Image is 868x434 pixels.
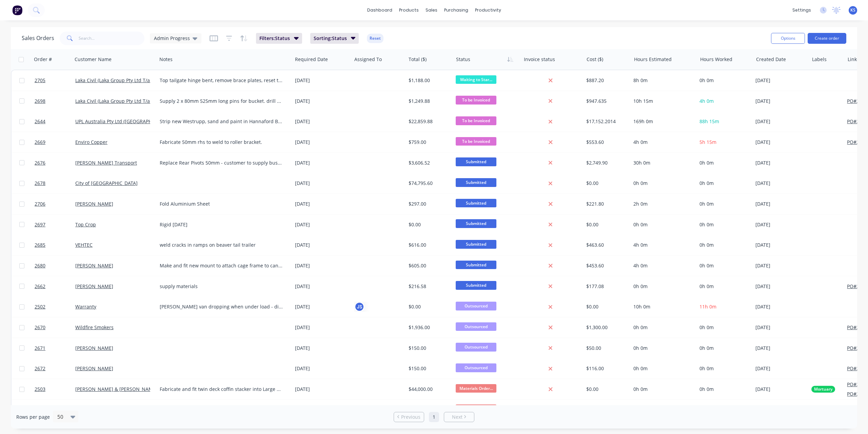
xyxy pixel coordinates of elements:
[75,345,113,351] a: [PERSON_NAME]
[295,98,349,105] div: [DATE]
[699,262,714,269] span: 0h 0m
[35,70,75,91] a: 2705
[75,386,174,392] a: [PERSON_NAME] & [PERSON_NAME] Pty Ltd
[441,5,472,15] div: purchasing
[755,303,806,310] div: [DATE]
[16,414,50,420] span: Rows per page
[160,262,283,269] div: Make and fit new mount to attach cage frame to canopy racks on landcruiser ute
[35,139,45,146] span: 2669
[295,139,349,146] div: [DATE]
[456,384,496,393] span: Materials Order...
[35,111,75,132] a: 2644
[295,201,349,207] div: [DATE]
[456,116,496,125] span: To be Invoiced
[35,358,75,379] a: 2672
[755,242,806,248] div: [DATE]
[633,139,691,146] div: 4h 0m
[755,139,806,146] div: [DATE]
[756,56,786,63] div: Created Date
[310,33,359,44] button: Sorting:Status
[159,56,173,63] div: Notes
[160,77,283,84] div: Top tailgate hinge bent, remove brace plates, reset tailgate and re install bracing
[847,139,867,146] button: PO#2728
[160,303,283,310] div: [PERSON_NAME] van dropping when under load - diagnose, remove actuators to be sent away for repai...
[160,283,283,290] div: supply materials
[35,317,75,338] a: 2670
[295,221,349,228] div: [DATE]
[586,139,626,146] div: $553.60
[789,5,814,15] div: settings
[456,137,496,146] span: To be Invoiced
[699,180,714,186] span: 0h 0m
[35,276,75,297] a: 2662
[295,56,328,63] div: Required Date
[409,242,448,248] div: $616.00
[160,159,283,166] div: Replace Rear Pivots 50mm - customer to supply bushes
[35,256,75,276] a: 2680
[633,303,691,310] div: 10h 0m
[75,77,154,83] a: Laka Civil (Laka Group Pty Ltd T/as)
[633,159,691,166] div: 30h 0m
[456,75,496,84] span: Waiting to Star...
[755,221,806,228] div: [DATE]
[160,242,283,248] div: weld cracks in ramps on beaver tail trailer
[586,386,626,393] div: $0.00
[160,221,283,228] div: Rigid [DATE]
[409,180,448,187] div: $74,795.60
[633,345,691,352] div: 0h 0m
[586,180,626,187] div: $0.00
[409,303,448,310] div: $0.00
[391,412,477,422] ul: Pagination
[34,56,52,63] div: Order #
[75,98,154,104] a: Laka Civil (Laka Group Pty Ltd T/as)
[699,77,714,83] span: 0h 0m
[850,7,855,13] span: KS
[633,365,691,372] div: 0h 0m
[314,35,347,42] span: Sorting: Status
[12,5,22,15] img: Factory
[75,139,107,145] a: Enviro Copper
[35,173,75,193] a: 2678
[295,386,349,393] div: [DATE]
[409,262,448,269] div: $605.00
[699,283,714,289] span: 0h 0m
[587,56,603,63] div: Cost ($)
[771,33,805,44] button: Options
[633,77,691,84] div: 8h 0m
[295,324,349,331] div: [DATE]
[524,56,555,63] div: Invoice status
[700,56,732,63] div: Hours Worked
[409,283,448,290] div: $216.58
[634,56,672,63] div: Hours Estimated
[354,302,364,312] div: JS
[456,302,496,310] span: Outsourced
[808,33,846,44] button: Create order
[755,386,806,393] div: [DATE]
[409,365,448,372] div: $150.00
[35,338,75,358] a: 2671
[75,283,113,289] a: [PERSON_NAME]
[396,5,422,15] div: products
[847,365,867,372] button: PO#2738
[160,139,283,146] div: Fabricate 50mm rhs to weld to roller bracket.
[35,242,45,248] span: 2685
[699,386,714,392] span: 0h 0m
[295,77,349,84] div: [DATE]
[35,214,75,235] a: 2697
[409,139,448,146] div: $759.00
[75,242,93,248] a: VEHTEC
[699,201,714,207] span: 0h 0m
[699,159,714,166] span: 0h 0m
[35,153,75,173] a: 2676
[586,98,626,105] div: $947.635
[456,96,496,104] span: To be Invoiced
[586,345,626,352] div: $50.00
[429,412,439,422] a: Page 1 is your current page
[75,201,113,207] a: [PERSON_NAME]
[295,159,349,166] div: [DATE]
[699,324,714,331] span: 0h 0m
[409,159,448,166] div: $3,606.52
[35,262,45,269] span: 2680
[633,221,691,228] div: 0h 0m
[367,34,383,43] button: Reset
